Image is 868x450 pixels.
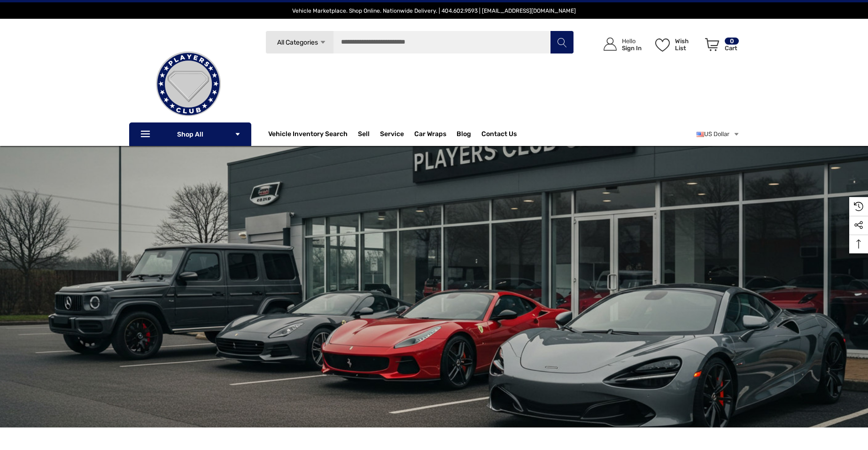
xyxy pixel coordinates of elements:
[358,130,370,140] span: Sell
[268,130,348,140] a: Vehicle Inventory Search
[292,8,576,14] span: Vehicle Marketplace. Shop Online. Nationwide Delivery. | 404.602.9593 | [EMAIL_ADDRESS][DOMAIN_NAME]
[854,221,863,230] svg: Social Media
[705,38,719,51] svg: Review Your Cart
[129,122,251,146] p: Shop All
[697,125,740,144] a: USD
[457,130,471,140] a: Blog
[622,45,642,52] p: Sign In
[380,130,404,140] a: Service
[701,28,740,65] a: Cart with 0 items
[319,39,326,46] svg: Icon Arrow Down
[358,125,380,144] a: Sell
[854,202,863,211] svg: Recently Viewed
[849,239,868,249] svg: Top
[622,38,642,45] p: Hello
[234,131,241,137] svg: Icon Arrow Down
[414,125,457,144] a: Car Wraps
[481,130,517,140] a: Contact Us
[655,38,670,52] svg: Wish List
[675,38,700,52] p: Wish List
[604,38,617,51] svg: Icon User Account
[139,129,154,140] svg: Icon Line
[414,130,446,140] span: Car Wraps
[265,31,333,54] a: All Categories Icon Arrow Down Icon Arrow Up
[651,28,701,61] a: Wish List Wish List
[725,38,739,45] p: 0
[593,28,646,61] a: Sign in
[141,37,235,131] img: Players Club | Cars For Sale
[725,45,739,52] p: Cart
[277,38,318,46] span: All Categories
[550,31,573,54] button: Search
